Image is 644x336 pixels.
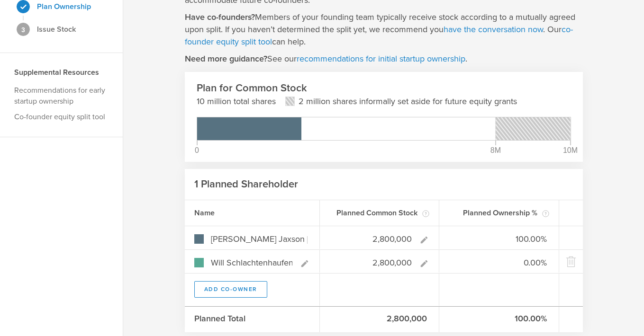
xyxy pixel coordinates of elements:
input: Enter # of shares [329,233,415,245]
a: Recommendations for early startup ownership [14,86,105,106]
div: 100.00% [439,307,559,332]
button: Add Co-Owner [194,281,267,298]
a: recommendations for initial startup ownership [297,53,465,64]
input: Enter co-owner name [209,233,310,245]
div: 10M [563,147,578,154]
strong: Have co-founders? [185,12,255,22]
h2: Plan for Common Stock [197,81,571,95]
div: 2,800,000 [320,307,440,332]
div: Planned Ownership % [439,200,559,226]
div: 0 [195,147,199,154]
strong: Plan Ownership [37,2,91,11]
strong: Need more guidance? [185,53,267,64]
strong: Supplemental Resources [14,68,99,77]
span: 3 [21,27,25,33]
a: have the conversation now [444,24,543,35]
div: Name [185,200,320,226]
strong: Issue Stock [37,25,76,34]
p: 2 million shares informally set aside for future equity grants [299,95,517,107]
div: Planned Common Stock [320,200,440,226]
div: Planned Total [185,307,320,332]
h2: 1 Planned Shareholder [194,177,298,191]
div: 8M [490,147,501,154]
input: Enter co-owner name [209,257,295,269]
p: See our . [185,53,467,65]
a: Co-founder equity split tool [14,112,105,122]
p: 10 million total shares [197,95,276,107]
input: Enter # of shares [329,257,415,269]
p: Members of your founding team typically receive stock according to a mutually agreed upon split. ... [185,11,583,48]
